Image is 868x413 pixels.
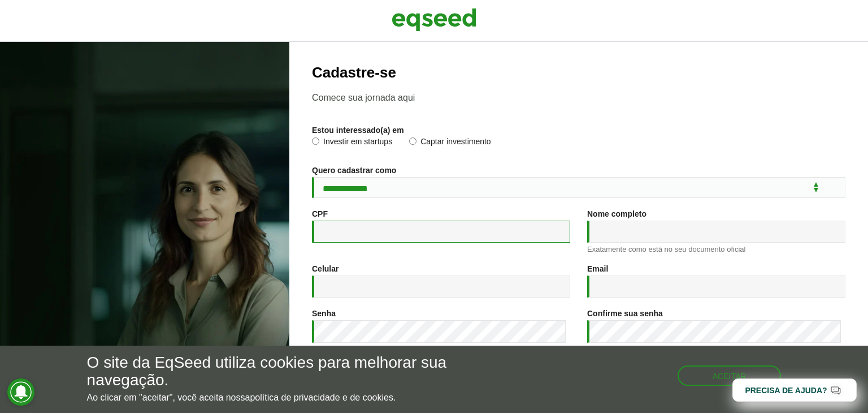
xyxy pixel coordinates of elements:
div: Exatamente como está no seu documento oficial [587,246,845,253]
label: Quero cadastrar como [312,166,396,174]
p: Ao clicar em "aceitar", você aceita nossa . [87,392,504,403]
label: Captar investimento [409,137,491,149]
img: EqSeed Logo [392,6,476,34]
a: política de privacidade e de cookies [250,393,393,402]
label: Email [587,265,608,273]
label: CPF [312,210,328,218]
label: Estou interessado(a) em [312,126,404,134]
label: Confirme sua senha [587,309,663,317]
input: Investir em startups [312,137,319,145]
label: Investir em startups [312,137,392,149]
p: Comece sua jornada aqui [312,92,845,103]
button: Aceitar [678,365,782,386]
label: Celular [312,265,338,273]
label: Senha [312,309,336,317]
h2: Cadastre-se [312,64,845,81]
input: Captar investimento [409,137,416,145]
h5: O site da EqSeed utiliza cookies para melhorar sua navegação. [87,354,504,389]
label: Nome completo [587,210,646,218]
